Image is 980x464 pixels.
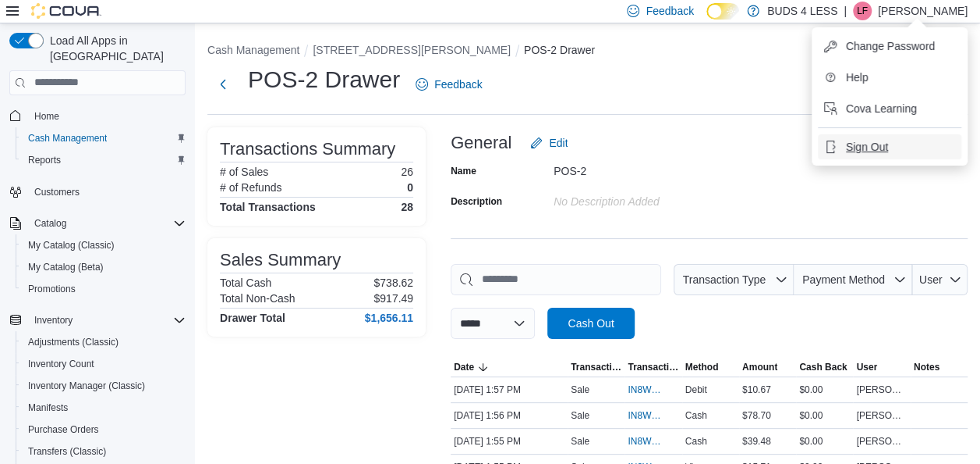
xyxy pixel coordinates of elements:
[628,435,663,448] span: IN8W07-744623
[16,375,192,397] button: Inventory Manager (Classic)
[313,44,511,56] button: [STREET_ADDRESS][PERSON_NAME]
[220,312,285,324] h4: Drawer Total
[28,423,99,436] span: Purchase Orders
[373,277,413,289] p: $738.62
[856,409,907,422] span: [PERSON_NAME]
[796,358,853,377] button: Cash Back
[22,377,151,395] a: Inventory Manager (Classic)
[571,384,589,396] p: Sale
[44,33,186,64] span: Load All Apps in [GEOGRAPHIC_DATA]
[742,361,777,373] span: Amount
[16,441,192,462] button: Transfers (Classic)
[22,377,186,395] span: Inventory Manager (Classic)
[16,353,192,375] button: Inventory Count
[34,186,80,198] span: Customers
[22,420,105,439] a: Purchase Orders
[28,261,104,273] span: My Catalog (Beta)
[571,409,589,422] p: Sale
[524,44,595,56] button: POS-2 Drawer
[28,183,86,202] a: Customers
[207,44,299,56] button: Cash Management
[554,159,762,177] div: POS-2
[802,273,885,286] span: Payment Method
[22,236,121,255] a: My Catalog (Classic)
[451,358,568,377] button: Date
[674,264,794,295] button: Transaction Type
[16,234,192,256] button: My Catalog (Classic)
[818,65,961,90] button: Help
[22,151,186,170] span: Reports
[16,419,192,441] button: Purchase Orders
[846,101,917,116] span: Cova Learning
[22,280,82,298] a: Promotions
[28,214,73,233] button: Catalog
[628,409,663,422] span: IN8W07-744626
[220,181,281,194] h6: # of Refunds
[22,258,110,277] a: My Catalog (Beta)
[28,239,115,252] span: My Catalog (Classic)
[818,96,961,121] button: Cova Learning
[451,406,568,425] div: [DATE] 1:56 PM
[685,435,707,448] span: Cash
[28,182,186,202] span: Customers
[628,432,678,451] button: IN8W07-744623
[919,273,943,286] span: User
[568,316,614,331] span: Cash Out
[34,314,73,327] span: Inventory
[796,380,853,399] div: $0.00
[16,278,192,300] button: Promotions
[454,361,474,373] span: Date
[3,180,192,203] button: Customers
[706,3,739,20] input: Dark Mode
[3,105,192,127] button: Home
[796,406,853,425] div: $0.00
[853,358,910,377] button: User
[28,283,76,295] span: Promotions
[742,409,771,422] span: $78.70
[28,214,186,233] span: Catalog
[409,69,488,100] a: Feedback
[28,107,65,126] a: Home
[16,397,192,419] button: Manifests
[28,358,94,370] span: Inventory Count
[22,258,186,277] span: My Catalog (Beta)
[912,264,968,295] button: User
[856,384,907,396] span: [PERSON_NAME]
[683,273,766,286] span: Transaction Type
[628,406,678,425] button: IN8W07-744626
[818,134,961,159] button: Sign Out
[401,201,413,213] h4: 28
[220,166,268,178] h6: # of Sales
[22,129,113,148] a: Cash Management
[451,380,568,399] div: [DATE] 1:57 PM
[568,358,624,377] button: Transaction Type
[28,402,68,414] span: Manifests
[22,420,186,439] span: Purchase Orders
[220,292,295,305] h6: Total Non-Cash
[248,64,400,95] h1: POS-2 Drawer
[28,132,107,145] span: Cash Management
[685,361,719,373] span: Method
[28,380,145,392] span: Inventory Manager (Classic)
[682,358,739,377] button: Method
[767,2,837,20] p: BUDS 4 LESS
[524,127,574,159] button: Edit
[22,442,186,461] span: Transfers (Classic)
[365,312,413,324] h4: $1,656.11
[554,189,762,208] div: No Description added
[571,435,589,448] p: Sale
[28,154,61,166] span: Reports
[796,432,853,451] div: $0.00
[794,264,912,295] button: Payment Method
[220,201,316,213] h4: Total Transactions
[914,361,939,373] span: Notes
[220,251,341,269] h3: Sales Summary
[742,384,771,396] span: $10.67
[451,195,502,208] label: Description
[207,69,239,100] button: Next
[685,384,707,396] span: Debit
[451,165,476,177] label: Name
[628,384,663,396] span: IN8W07-744628
[16,149,192,171] button: Reports
[646,3,693,19] span: Feedback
